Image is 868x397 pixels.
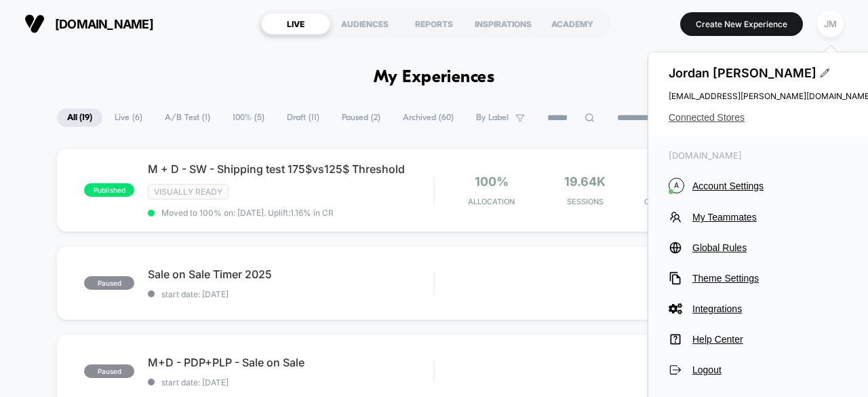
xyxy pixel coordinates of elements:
[222,109,275,127] span: 100% ( 5 )
[148,356,433,369] span: M+D - PDP+PLP - Sale on Sale
[669,178,684,193] i: A
[680,12,803,36] button: Create New Experience
[104,109,153,127] span: Live ( 6 )
[468,197,515,206] span: Allocation
[817,11,844,37] div: JM
[393,109,464,127] span: Archived ( 60 )
[330,13,399,35] div: AUDIENCES
[24,14,45,34] img: Visually logo
[155,109,220,127] span: A/B Test ( 1 )
[261,13,330,35] div: LIVE
[84,183,134,197] span: published
[277,109,330,127] span: Draft ( 11 )
[564,174,606,189] span: 19.64k
[475,174,509,189] span: 100%
[148,267,433,281] span: Sale on Sale Timer 2025
[542,197,629,206] span: Sessions
[469,13,538,35] div: INSPIRATIONS
[399,13,469,35] div: REPORTS
[57,109,102,127] span: All ( 19 )
[332,109,391,127] span: Paused ( 2 )
[476,113,509,123] span: By Label
[84,276,134,290] span: paused
[161,208,334,218] span: Moved to 100% on: [DATE] . Uplift: 1.16% in CR
[374,68,495,88] h1: My Experiences
[635,197,722,206] span: CONVERSION RATE
[148,289,433,299] span: start date: [DATE]
[84,364,134,378] span: paused
[20,13,157,35] button: [DOMAIN_NAME]
[55,17,153,31] span: [DOMAIN_NAME]
[538,13,607,35] div: ACADEMY
[813,10,848,38] button: JM
[148,162,433,176] span: M + D - SW - Shipping test 175$vs125$ Threshold
[148,377,433,387] span: start date: [DATE]
[148,184,229,200] span: Visually ready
